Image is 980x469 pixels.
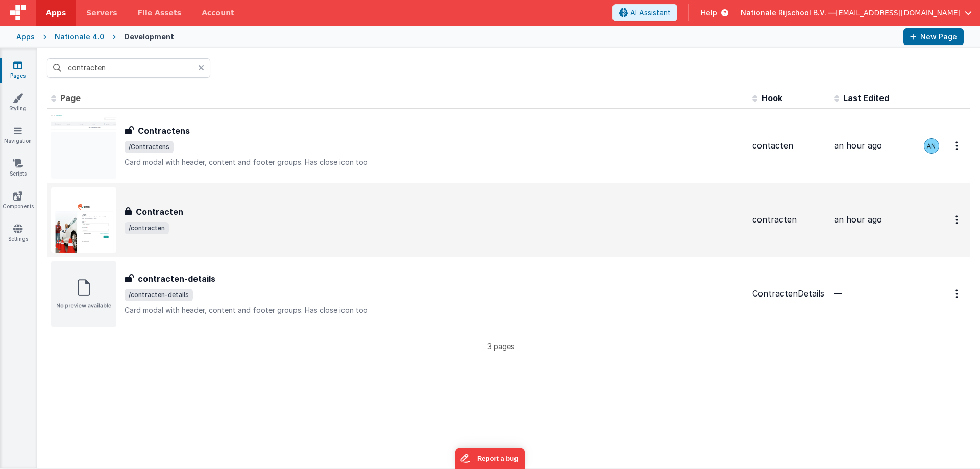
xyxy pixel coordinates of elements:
span: Apps [46,8,66,18]
span: Last Edited [843,93,889,103]
span: File Assets [138,8,182,18]
div: Apps [16,32,35,42]
div: ContractenDetails [752,288,826,300]
span: Help [701,8,717,18]
button: New Page [903,28,964,45]
iframe: Marker.io feedback button [455,448,525,469]
input: Search pages, id's ... [47,58,210,78]
div: Development [124,32,174,42]
span: AI Assistant [630,8,671,18]
span: Servers [86,8,117,18]
div: contracten [752,214,826,226]
p: Card modal with header, content and footer groups. Has close icon too [125,305,744,315]
span: Hook [762,93,782,103]
h3: Contracten [136,206,183,218]
img: f1d78738b441ccf0e1fcb79415a71bae [924,139,939,153]
p: Card modal with header, content and footer groups. Has close icon too [125,157,744,167]
h3: contracten-details [138,273,215,285]
div: contacten [752,140,826,152]
span: — [834,288,842,299]
span: an hour ago [834,140,882,151]
span: /Contractens [125,141,174,153]
button: AI Assistant [612,4,677,21]
span: /contracten-details [125,289,193,301]
span: Nationale Rijschool B.V. — [741,8,836,18]
p: 3 pages [47,341,954,352]
span: [EMAIL_ADDRESS][DOMAIN_NAME] [836,8,961,18]
div: Nationale 4.0 [55,32,104,42]
button: Options [949,283,966,304]
button: Options [949,209,966,230]
span: /contracten [125,222,169,234]
h3: Contractens [138,125,190,137]
span: an hour ago [834,214,882,225]
span: Page [60,93,81,103]
button: Nationale Rijschool B.V. — [EMAIL_ADDRESS][DOMAIN_NAME] [741,8,972,18]
button: Options [949,135,966,156]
